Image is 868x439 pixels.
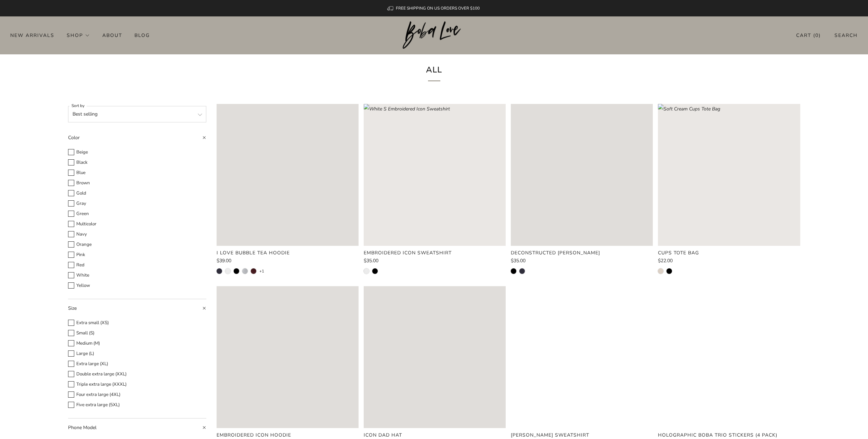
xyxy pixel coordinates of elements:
[396,5,480,11] span: FREE SHIPPING ON US ORDERS OVER $100
[511,258,653,263] a: $35.00
[68,424,96,431] span: Phone Model
[511,432,589,438] product-card-title: [PERSON_NAME] Sweatshirt
[68,220,206,228] label: Multicolor
[364,250,452,256] product-card-title: Embroidered Icon Sweatshirt
[68,401,206,409] label: Five extra large (5XL)
[217,104,359,246] a: Navy S I Love Bubble Tea Hoodie Loading image: Navy S I Love Bubble Tea Hoodie
[217,250,359,256] a: I Love Bubble Tea Hoodie
[68,200,206,208] label: Gray
[68,159,206,167] label: Black
[834,30,858,41] a: Search
[364,286,506,428] a: White Icon Dad Hat Loading image: White Icon Dad Hat
[68,230,206,238] label: Navy
[364,286,506,428] image-skeleton: Loading image: White Icon Dad Hat
[68,251,206,259] label: Pink
[68,282,206,290] label: Yellow
[217,258,359,263] a: $39.00
[658,258,800,263] a: $22.00
[340,63,529,81] h1: All
[511,104,653,246] image-skeleton: Loading image: Black S Deconstructed Boba Sweatshirt
[68,179,206,187] label: Brown
[134,30,150,41] a: Blog
[68,370,206,378] label: Double extra large (XXL)
[10,30,54,41] a: New Arrivals
[259,268,264,274] a: +1
[68,360,206,368] label: Extra large (XL)
[217,286,359,428] image-skeleton: Loading image: Black S Embroidered Icon Hoodie
[217,432,291,438] product-card-title: Embroidered Icon Hoodie
[658,104,800,246] a: Soft Cream Cups Tote Bag Loading image: Soft Cream Cups Tote Bag
[217,257,231,264] span: $39.00
[403,21,465,50] a: Boba Love
[658,250,800,256] a: Cups Tote Bag
[511,432,653,438] a: [PERSON_NAME] Sweatshirt
[68,391,206,399] label: Four extra large (4XL)
[68,189,206,197] label: Gold
[217,250,290,256] product-card-title: I Love Bubble Tea Hoodie
[68,134,80,141] span: Color
[364,258,506,263] a: $35.00
[68,381,206,388] label: Triple extra large (XXXL)
[68,133,206,147] summary: Color
[68,350,206,358] label: Large (L)
[68,271,206,279] label: White
[511,104,653,246] a: Black S Deconstructed Boba Sweatshirt Loading image: Black S Deconstructed Boba Sweatshirt
[217,286,359,428] a: Black S Embroidered Icon Hoodie Loading image: Black S Embroidered Icon Hoodie
[815,32,819,39] items-count: 0
[68,340,206,347] label: Medium (M)
[511,250,600,256] product-card-title: Deconstructed [PERSON_NAME]
[658,250,699,256] product-card-title: Cups Tote Bag
[67,30,90,41] a: Shop
[796,30,821,41] a: Cart
[511,257,526,264] span: $35.00
[217,432,359,438] a: Embroidered Icon Hoodie
[102,30,122,41] a: About
[364,432,506,438] a: Icon Dad Hat
[403,21,465,49] img: Boba Love
[68,329,206,337] label: Small (S)
[68,261,206,269] label: Red
[658,432,800,438] a: Holographic Boba Trio Stickers (4 Pack)
[217,104,359,246] image-skeleton: Loading image: Navy S I Love Bubble Tea Hoodie
[68,418,206,437] summary: Phone Model
[364,104,506,246] a: White S Embroidered Icon Sweatshirt Loading image: White S Embroidered Icon Sweatshirt
[364,257,378,264] span: $35.00
[68,299,206,318] summary: Size
[68,319,206,327] label: Extra small (XS)
[511,250,653,256] a: Deconstructed [PERSON_NAME]
[658,257,673,264] span: $22.00
[68,305,77,311] span: Size
[68,148,206,156] label: Beige
[364,432,402,438] product-card-title: Icon Dad Hat
[68,241,206,249] label: Orange
[68,210,206,218] label: Green
[68,169,206,177] label: Blue
[364,250,506,256] a: Embroidered Icon Sweatshirt
[658,432,777,438] product-card-title: Holographic Boba Trio Stickers (4 Pack)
